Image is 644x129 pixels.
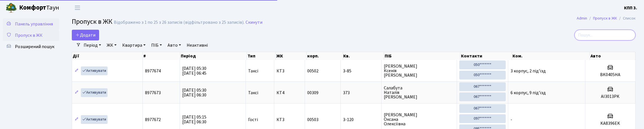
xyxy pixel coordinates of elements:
span: Таксі [248,69,258,73]
a: Період [81,40,103,50]
a: Неактивні [184,40,210,50]
a: Пропуск в ЖК [3,30,59,41]
span: КТ3 [277,117,302,122]
span: КТ3 [277,69,302,73]
span: [PERSON_NAME] Ксенія [PERSON_NAME] [384,64,454,78]
a: Активувати [81,66,108,75]
a: Активувати [81,88,108,97]
h5: AI3013PK [588,94,633,99]
span: [PERSON_NAME] Оксана Олексіївна [384,113,454,126]
span: Пропуск в ЖК [72,17,112,27]
a: Авто [165,40,183,50]
span: 373 [343,91,379,95]
a: Пропуск в ЖК [593,15,617,21]
th: Тип [247,52,276,60]
span: 8977672 [145,117,161,123]
span: - [511,117,512,123]
span: Таксі [248,91,258,95]
th: Авто [590,52,636,60]
th: Період [180,52,247,60]
th: Ком. [512,52,590,60]
a: Розширений пошук [3,41,59,52]
th: корп. [307,52,343,60]
h5: KA8396EK [588,121,633,126]
span: Таун [19,3,59,13]
span: Додати [75,32,95,38]
span: 3 корпус, 2 під'їзд [511,68,546,74]
span: Гості [248,117,258,122]
th: ПІБ [384,52,460,60]
span: [DATE] 05:30 [DATE] 06:45 [182,65,206,76]
a: Додати [72,30,99,40]
a: КПП 3. [624,5,637,11]
div: Відображено з 1 по 25 з 26 записів (відфільтровано з 25 записів). [114,20,244,25]
span: 3-85 [343,69,379,73]
span: [DATE] 05:15 [DATE] 06:30 [182,114,206,125]
span: Пропуск в ЖК [15,32,43,38]
input: Пошук... [574,30,636,40]
th: Контакти [460,52,512,60]
span: 00503 [307,117,318,123]
span: [DATE] 05:30 [DATE] 06:30 [182,87,206,98]
span: 00502 [307,68,318,74]
a: Квартира [120,40,148,50]
a: Активувати [81,115,108,124]
span: Панель управління [15,21,53,27]
th: Дії [72,52,143,60]
span: 00309 [307,90,318,96]
a: Скинути [246,20,262,25]
span: 6 корпус, 9 під'їзд [511,90,546,96]
span: КТ4 [277,91,302,95]
span: Розширений пошук [15,44,54,50]
a: Панель управління [3,18,59,30]
li: Список [617,15,636,21]
a: ПІБ [149,40,164,50]
b: Комфорт [19,3,46,12]
h5: BK0405HA [588,72,633,78]
button: Переключити навігацію [70,3,84,12]
th: ЖК [276,52,307,60]
img: logo.png [6,2,17,14]
th: Кв. [343,52,384,60]
nav: breadcrumb [568,12,644,24]
span: 8977673 [145,90,161,96]
a: Admin [577,15,587,21]
span: Салабута Наталія [PERSON_NAME] [384,86,454,99]
span: 8977674 [145,68,161,74]
a: ЖК [104,40,119,50]
span: 3-120 [343,117,379,122]
th: # [143,52,180,60]
b: КПП 3. [624,5,637,11]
